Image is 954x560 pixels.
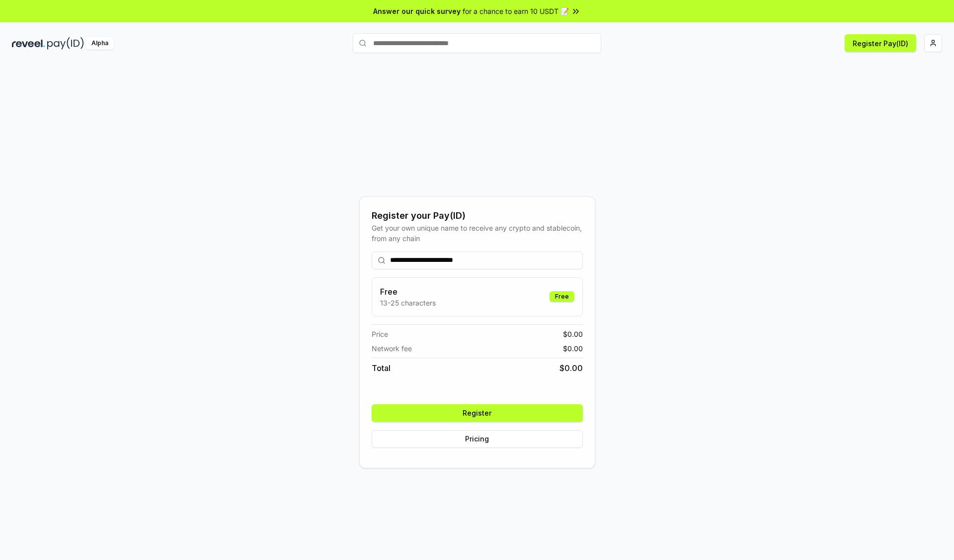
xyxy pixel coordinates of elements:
[86,37,114,50] div: Alpha
[47,37,84,50] img: pay_id
[550,291,574,302] div: Free
[463,6,569,16] span: for a chance to earn 10 USDT 📝
[373,6,461,16] span: Answer our quick survey
[372,430,583,448] button: Pricing
[372,223,583,244] div: Get your own unique name to receive any crypto and stablecoin, from any chain
[559,362,583,374] span: $ 0.00
[372,209,583,223] div: Register your Pay(ID)
[372,329,388,339] span: Price
[845,34,916,52] button: Register Pay(ID)
[372,343,412,354] span: Network fee
[380,298,436,308] p: 13-25 characters
[372,404,583,422] button: Register
[12,37,45,50] img: reveel_dark
[380,286,436,298] h3: Free
[563,329,583,339] span: $ 0.00
[372,362,391,374] span: Total
[563,343,583,354] span: $ 0.00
